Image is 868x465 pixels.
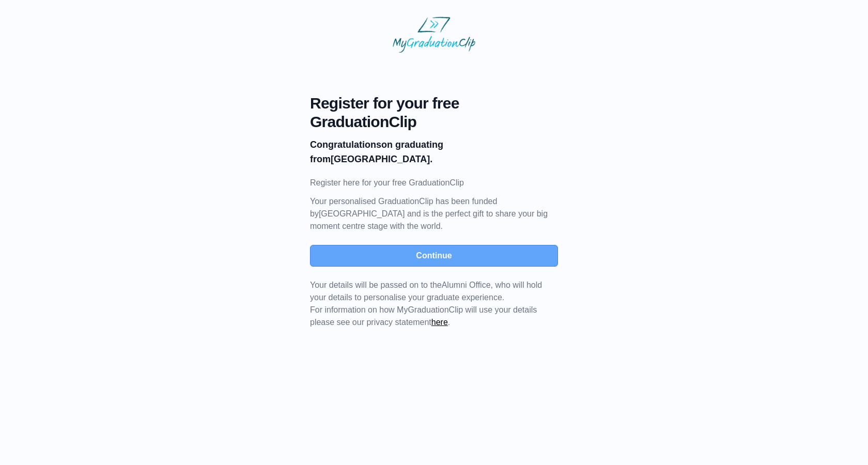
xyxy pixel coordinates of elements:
[442,281,491,289] span: Alumni Office
[310,113,558,131] span: GraduationClip
[310,281,542,302] span: Your details will be passed on to the , who will hold your details to personalise your graduate e...
[310,281,542,327] span: For information on how MyGraduationClip will use your details please see our privacy statement .
[310,139,381,150] b: Congratulations
[310,195,558,233] p: Your personalised GraduationClip has been funded by [GEOGRAPHIC_DATA] and is the perfect gift to ...
[431,318,448,327] a: here
[310,177,558,189] p: Register here for your free GraduationClip
[310,137,558,166] p: on graduating from [GEOGRAPHIC_DATA].
[310,94,558,113] span: Register for your free
[310,245,558,267] button: Continue
[393,17,475,53] img: MyGraduationClip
